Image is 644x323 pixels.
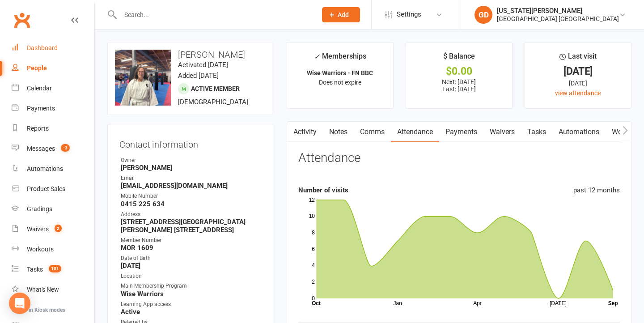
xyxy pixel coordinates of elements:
div: [GEOGRAPHIC_DATA] [GEOGRAPHIC_DATA] [497,15,619,23]
strong: Active [121,308,261,316]
h3: [PERSON_NAME] [115,50,266,59]
div: Date of Birth [121,254,261,263]
span: Add [338,11,349,18]
a: Automations [12,159,94,179]
strong: [PERSON_NAME] [121,164,261,172]
div: Automations [27,165,63,172]
div: $ Balance [443,51,475,67]
strong: [EMAIL_ADDRESS][DOMAIN_NAME] [121,182,261,190]
div: Waivers [27,225,49,233]
a: Tasks 101 [12,259,94,280]
a: Calendar [12,78,94,98]
span: Settings [397,4,421,25]
div: Open Intercom Messenger [9,293,30,314]
div: Owner [121,156,261,165]
div: Last visit [559,51,597,67]
a: Dashboard [12,38,94,58]
strong: Number of visits [298,186,348,194]
a: People [12,58,94,78]
a: Waivers 2 [12,219,94,239]
strong: [STREET_ADDRESS][GEOGRAPHIC_DATA][PERSON_NAME] [STREET_ADDRESS] [121,218,261,234]
a: Reports [12,119,94,139]
a: Tasks [521,122,552,142]
strong: MOR 1609 [121,244,261,252]
strong: Wise Warriors - FN BBC [307,69,373,76]
a: Comms [354,122,391,142]
p: Next: [DATE] Last: [DATE] [414,78,504,93]
strong: Wise Warriors [121,290,261,298]
div: $0.00 [414,67,504,76]
span: 101 [49,265,61,272]
img: image1729756570.png [115,50,171,106]
a: Payments [12,98,94,119]
a: Workouts [12,239,94,259]
div: Learning App access [121,300,261,309]
a: Attendance [391,122,439,142]
div: Tasks [27,266,43,273]
div: Messages [27,145,55,152]
a: Notes [323,122,354,142]
span: [DEMOGRAPHIC_DATA] [178,98,248,106]
div: People [27,64,47,72]
div: Address [121,210,261,219]
time: Added [DATE] [178,72,219,80]
h3: Contact information [119,136,261,149]
div: [US_STATE][PERSON_NAME] [497,7,619,15]
div: Dashboard [27,44,58,51]
span: Active member [191,85,240,92]
a: Activity [287,122,323,142]
div: [DATE] [533,78,623,88]
div: Product Sales [27,185,65,192]
div: past 12 months [573,185,620,195]
a: What's New [12,280,94,300]
span: -3 [61,144,70,152]
a: Payments [439,122,483,142]
div: Email [121,174,261,183]
div: Mobile Number [121,192,261,200]
span: Does not expire [319,79,361,86]
div: Reports [27,125,49,132]
a: Product Sales [12,179,94,199]
a: Automations [552,122,606,142]
div: Member Number [121,236,261,245]
a: Clubworx [11,9,33,31]
strong: 0415 225 634 [121,200,261,208]
span: 2 [55,225,62,232]
div: GD [475,6,492,24]
i: ✓ [314,52,320,61]
h3: Attendance [298,151,360,165]
a: Gradings [12,199,94,219]
div: Gradings [27,205,52,212]
time: Activated [DATE] [178,61,228,69]
a: Messages -3 [12,139,94,159]
div: Payments [27,105,55,112]
div: Location [121,272,261,280]
a: view attendance [555,89,601,97]
div: Workouts [27,246,54,253]
strong: [DATE] [121,262,261,270]
div: Memberships [314,51,366,67]
a: Waivers [483,122,521,142]
div: Main Membership Program [121,282,261,290]
button: Add [322,7,360,22]
div: Calendar [27,85,52,92]
input: Search... [118,8,310,21]
div: What's New [27,286,59,293]
div: [DATE] [533,67,623,76]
